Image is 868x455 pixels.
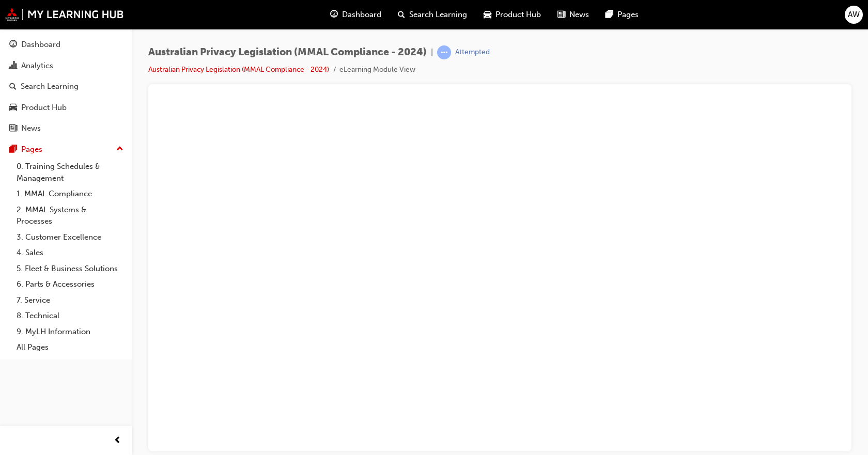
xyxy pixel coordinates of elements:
[4,77,128,96] a: Search Learning
[606,8,613,21] span: pages-icon
[845,6,863,24] button: AW
[116,143,123,156] span: up-icon
[9,82,17,91] span: search-icon
[4,35,128,54] a: Dashboard
[21,122,41,134] div: News
[12,186,128,202] a: 1. MMAL Compliance
[12,261,128,277] a: 5. Fleet & Business Solutions
[4,140,128,159] button: Pages
[21,60,53,72] div: Analytics
[148,65,329,74] a: Australian Privacy Legislation (MMAL Compliance - 2024)
[597,4,647,25] a: pages-iconPages
[4,33,128,140] button: DashboardAnalyticsSearch LearningProduct HubNews
[12,202,128,229] a: 2. MMAL Systems & Processes
[114,434,121,447] span: prev-icon
[557,8,565,21] span: news-icon
[9,40,17,50] span: guage-icon
[431,46,433,58] span: |
[495,9,541,21] span: Product Hub
[398,8,405,21] span: search-icon
[12,308,128,324] a: 8. Technical
[9,103,17,113] span: car-icon
[484,8,491,21] span: car-icon
[9,145,17,154] span: pages-icon
[4,56,128,75] a: Analytics
[475,4,549,25] a: car-iconProduct Hub
[330,8,338,21] span: guage-icon
[148,46,427,58] span: Australian Privacy Legislation (MMAL Compliance - 2024)
[390,4,475,25] a: search-iconSearch Learning
[12,159,128,186] a: 0. Training Schedules & Management
[339,64,415,76] li: eLearning Module View
[549,4,597,25] a: news-iconNews
[569,9,589,21] span: News
[12,292,128,308] a: 7. Service
[12,339,128,355] a: All Pages
[409,9,467,21] span: Search Learning
[4,98,128,117] a: Product Hub
[21,81,79,92] div: Search Learning
[342,9,381,21] span: Dashboard
[12,229,128,245] a: 3. Customer Excellence
[21,102,67,114] div: Product Hub
[12,276,128,292] a: 6. Parts & Accessories
[437,45,451,59] span: learningRecordVerb_ATTEMPT-icon
[848,9,860,21] span: AW
[617,9,639,21] span: Pages
[9,124,17,133] span: news-icon
[455,48,490,57] div: Attempted
[12,245,128,261] a: 4. Sales
[12,324,128,340] a: 9. MyLH Information
[4,119,128,138] a: News
[21,39,60,51] div: Dashboard
[21,144,42,155] div: Pages
[9,61,17,71] span: chart-icon
[322,4,390,25] a: guage-iconDashboard
[5,8,124,21] img: mmal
